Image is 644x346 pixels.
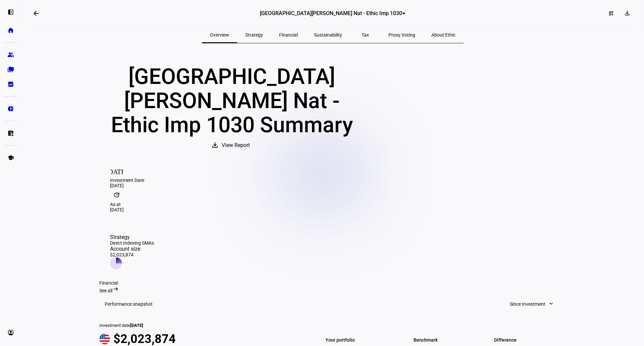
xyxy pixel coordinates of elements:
[110,183,555,188] div: [DATE]
[110,188,123,202] mat-icon: update
[4,63,17,76] a: folder_copy
[7,130,14,137] eth-mat-symbol: list_alt_add
[608,11,614,16] mat-icon: dashboard_customize
[245,33,263,37] span: Strategy
[362,33,369,37] span: Tax
[110,164,123,178] mat-icon: [DATE]
[414,335,486,345] span: Benchmark
[7,154,14,161] eth-mat-symbol: school
[4,23,17,37] a: home
[110,207,555,212] div: [DATE]
[110,252,154,257] div: $2,023,874
[110,240,154,246] div: Direct Indexing SMAs
[110,202,555,207] div: As at
[210,33,229,37] span: Overview
[279,33,298,37] span: Financial
[548,300,554,307] mat-icon: expand_more
[325,335,397,345] span: Your portfolio
[211,141,219,149] mat-icon: download
[503,297,561,311] button: Since Investment
[204,137,259,153] button: View Report
[222,137,250,153] span: View Report
[7,105,14,112] eth-mat-symbol: pie_chart
[4,102,17,115] a: pie_chart
[624,10,631,16] mat-icon: download
[110,246,154,252] div: Account size
[494,335,566,345] span: Difference
[7,51,14,58] eth-mat-symbol: group
[113,332,176,346] span: $2,023,874
[510,297,545,311] span: Since Investment
[431,33,455,37] span: About Ethic
[99,323,307,328] div: Investment date
[7,329,14,336] eth-mat-symbol: account_circle
[99,65,364,137] div: [GEOGRAPHIC_DATA][PERSON_NAME] Nat - Ethic Imp 1030 Summary
[4,78,17,91] a: bid_landscape
[7,81,14,88] eth-mat-symbol: bid_landscape
[99,288,112,293] span: See all
[112,286,119,292] mat-icon: arrow_right_alt
[314,33,342,37] span: Sustainability
[130,323,143,328] span: [DATE]
[110,178,555,183] div: Investment Date
[7,66,14,73] eth-mat-symbol: folder_copy
[99,280,566,286] div: Financial
[7,27,14,34] eth-mat-symbol: home
[388,33,415,37] span: Proxy Voting
[260,10,402,16] span: [GEOGRAPHIC_DATA][PERSON_NAME] Nat - Ethic Imp 1030
[7,9,14,15] eth-mat-symbol: left_panel_open
[105,301,153,307] h3: Performance snapshot
[4,48,17,61] a: group
[32,9,40,17] mat-icon: arrow_backwards
[110,234,154,240] div: Strategy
